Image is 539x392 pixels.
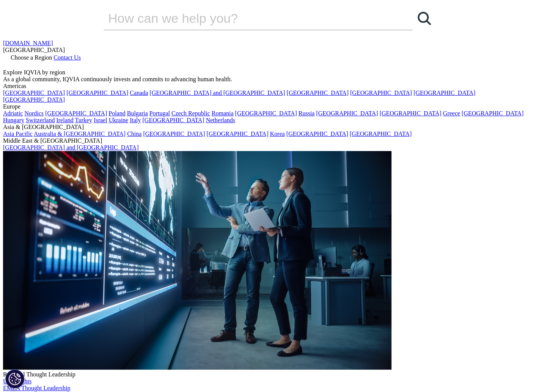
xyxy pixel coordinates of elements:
[235,110,297,116] a: [GEOGRAPHIC_DATA]
[3,103,536,110] div: Europe
[299,110,315,116] a: Russia
[24,110,44,116] a: Nordics
[94,117,107,123] a: Israel
[3,110,23,116] a: Adriatic
[108,110,125,116] a: Poland
[207,131,269,137] a: [GEOGRAPHIC_DATA]
[3,137,536,144] div: Middle East & [GEOGRAPHIC_DATA]
[443,110,460,116] a: Greece
[3,76,536,83] div: As a global community, IQVIA continuously invests and commits to advancing human health.
[130,117,141,123] a: Italy
[212,110,234,116] a: Romania
[149,110,170,116] a: Portugal
[3,131,33,137] a: Asia Pacific
[3,378,31,384] a: US Insights
[3,96,65,103] a: [GEOGRAPHIC_DATA]
[287,90,349,96] a: [GEOGRAPHIC_DATA]
[3,124,536,131] div: Asia & [GEOGRAPHIC_DATA]
[380,110,442,116] a: [GEOGRAPHIC_DATA]
[53,54,81,61] a: Contact Us
[75,117,92,123] a: Turkey
[109,117,129,123] a: Ukraine
[350,90,412,96] a: [GEOGRAPHIC_DATA]
[316,110,378,116] a: [GEOGRAPHIC_DATA]
[350,131,412,137] a: [GEOGRAPHIC_DATA]
[3,40,53,46] a: [DOMAIN_NAME]
[286,131,348,137] a: [GEOGRAPHIC_DATA]
[5,369,24,388] button: Cookie-Einstellungen
[3,90,65,96] a: [GEOGRAPHIC_DATA]
[3,385,70,391] a: EMEA Thought Leadership
[149,90,285,96] a: [GEOGRAPHIC_DATA] and [GEOGRAPHIC_DATA]
[171,110,210,116] a: Czech Republic
[56,117,73,123] a: Ireland
[104,7,391,30] input: Suchen
[3,144,138,151] a: [GEOGRAPHIC_DATA] and [GEOGRAPHIC_DATA]
[3,117,24,123] a: Hungary
[130,90,148,96] a: Canada
[3,69,536,76] div: Explore IQVIA by region
[26,117,55,123] a: Switzerland
[127,131,141,137] a: China
[206,117,235,123] a: Netherlands
[462,110,523,116] a: [GEOGRAPHIC_DATA]
[3,371,536,378] div: Regional Thought Leadership
[3,83,536,90] div: Americas
[413,90,475,96] a: [GEOGRAPHIC_DATA]
[34,131,126,137] a: Australia & [GEOGRAPHIC_DATA]
[11,54,52,61] span: Choose a Region
[66,90,128,96] a: [GEOGRAPHIC_DATA]
[270,131,285,137] a: Korea
[143,131,205,137] a: [GEOGRAPHIC_DATA]
[127,110,148,116] a: Bulgaria
[45,110,107,116] a: [GEOGRAPHIC_DATA]
[3,47,536,54] div: [GEOGRAPHIC_DATA]
[418,12,431,25] svg: Search
[413,7,435,30] a: Suchen
[142,117,204,123] a: [GEOGRAPHIC_DATA]
[3,151,391,370] img: 2093_analyzing-data-using-big-screen-display-and-laptop.png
